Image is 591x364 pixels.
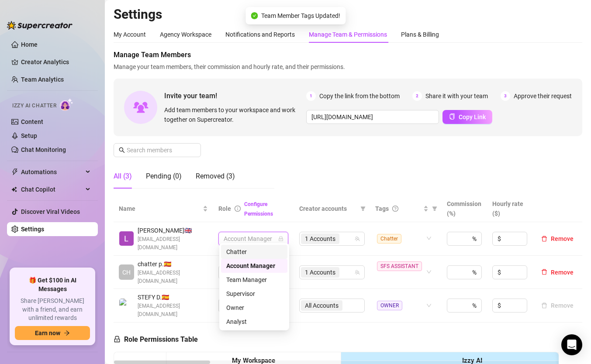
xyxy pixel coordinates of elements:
button: Copy Link [442,110,492,124]
div: Owner [226,303,282,312]
a: Team Analytics [21,76,64,83]
div: Account Manager [221,259,287,273]
span: chatter p. 🇪🇸 [138,259,208,269]
div: Analyst [221,315,287,329]
img: AI Chatter [60,98,73,111]
div: Chatter [221,245,287,259]
span: search [119,147,125,153]
span: 1 [306,91,316,101]
span: lock [278,236,283,241]
span: Tags [375,204,389,213]
span: thunderbolt [11,168,18,175]
a: Content [21,118,43,125]
img: logo-BBDzfeDw.svg [7,21,73,30]
span: check-circle [251,12,258,19]
a: Creator Analytics [21,55,91,69]
span: Add team members to your workspace and work together on Supercreator. [164,105,303,124]
div: My Account [114,30,146,39]
span: Invite your team! [164,90,306,101]
div: Analyst [226,317,282,326]
button: Remove [538,300,577,311]
img: Lucy Evans [119,231,134,246]
span: filter [432,206,437,211]
div: Account Manager [226,261,282,271]
span: Chatter [377,234,401,244]
span: team [355,236,360,241]
button: Remove [538,234,577,244]
span: Name [119,204,201,213]
div: Removed (3) [196,171,235,182]
span: Team Member Tags Updated! [261,11,340,21]
span: 1 Accounts [301,267,339,278]
div: Plans & Billing [401,30,439,39]
span: Remove [551,235,574,242]
div: Owner [221,301,287,315]
span: Copy Link [459,113,486,120]
h5: Role Permissions Table [114,334,198,345]
span: Role [218,205,231,212]
span: 🎁 Get $100 in AI Messages [15,276,90,293]
a: Chat Monitoring [21,146,66,153]
a: Discover Viral Videos [21,208,80,215]
span: CH [122,268,131,277]
div: Team Manager [221,273,287,287]
span: Earn now [35,330,60,337]
a: Home [21,41,38,48]
img: STEFY DVA [119,299,134,313]
span: Copy the link from the bottom [319,91,400,101]
div: Pending (0) [146,171,182,182]
span: OWNER [377,301,402,310]
span: question-circle [392,206,398,212]
a: Configure Permissions [244,201,273,217]
div: Manage Team & Permissions [309,30,387,39]
span: filter [360,206,366,211]
span: Chat Copilot [21,182,83,196]
h2: Settings [114,6,582,23]
span: arrow-right [64,330,70,336]
button: Remove [538,267,577,278]
span: [EMAIL_ADDRESS][DOMAIN_NAME] [138,302,208,319]
span: 3 [501,91,510,101]
span: Manage your team members, their commission and hourly rate, and their permissions. [114,62,582,72]
span: Izzy AI Chatter [12,102,56,110]
a: Settings [21,226,44,233]
div: All (3) [114,171,132,182]
span: info-circle [235,206,241,212]
span: Share it with your team [425,91,488,101]
span: Share [PERSON_NAME] with a friend, and earn unlimited rewards [15,297,90,323]
span: delete [541,269,547,275]
div: Open Intercom Messenger [561,334,582,355]
a: Setup [21,132,37,139]
span: delete [541,236,547,242]
div: Agency Workspace [160,30,211,39]
span: team [355,270,360,275]
span: [EMAIL_ADDRESS][DOMAIN_NAME] [138,235,208,252]
span: Automations [21,165,83,179]
span: [EMAIL_ADDRESS][DOMAIN_NAME] [138,269,208,285]
th: Commission (%) [442,196,487,222]
span: [PERSON_NAME] 🇬🇧 [138,226,208,235]
th: Name [114,196,213,222]
span: 1 Accounts [301,234,339,244]
input: Search members [127,145,189,155]
button: Earn nowarrow-right [15,326,90,340]
div: Team Manager [226,275,282,285]
span: 1 Accounts [305,268,335,277]
span: filter [430,202,439,215]
span: Approve their request [514,91,572,101]
div: Chatter [226,247,282,257]
span: STEFY D. 🇪🇸 [138,292,208,302]
span: 2 [412,91,422,101]
div: Notifications and Reports [225,30,295,39]
span: Manage Team Members [114,50,582,60]
th: Hourly rate ($) [487,196,532,222]
span: Creator accounts [299,204,357,213]
span: Account Manager [224,232,283,245]
span: filter [359,202,367,215]
span: copy [449,113,455,120]
div: Supervisor [221,287,287,301]
span: 1 Accounts [305,234,335,244]
span: Remove [551,269,574,276]
span: lock [114,336,121,343]
div: Supervisor [226,289,282,299]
